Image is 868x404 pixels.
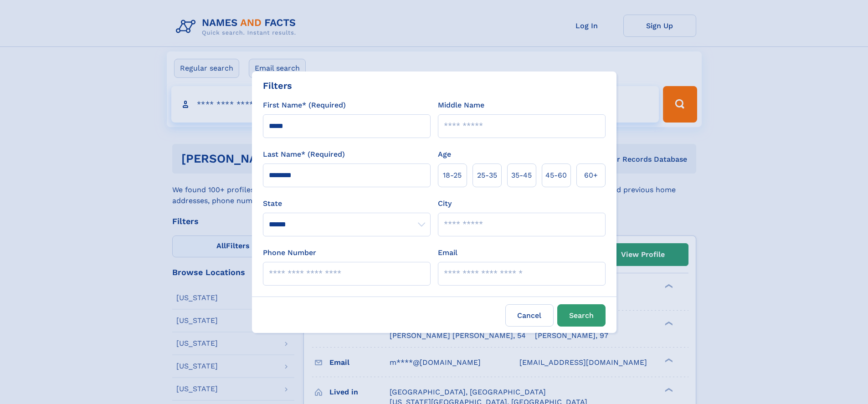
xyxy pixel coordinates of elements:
[438,149,451,160] label: Age
[263,149,345,160] label: Last Name* (Required)
[477,170,497,181] span: 25‑35
[263,79,292,92] div: Filters
[511,170,532,181] span: 35‑45
[438,100,484,111] label: Middle Name
[443,170,462,181] span: 18‑25
[263,198,431,209] label: State
[584,170,598,181] span: 60+
[263,247,316,258] label: Phone Number
[263,100,346,111] label: First Name* (Required)
[438,198,452,209] label: City
[545,170,567,181] span: 45‑60
[557,304,606,327] button: Search
[438,247,457,258] label: Email
[505,304,554,327] label: Cancel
